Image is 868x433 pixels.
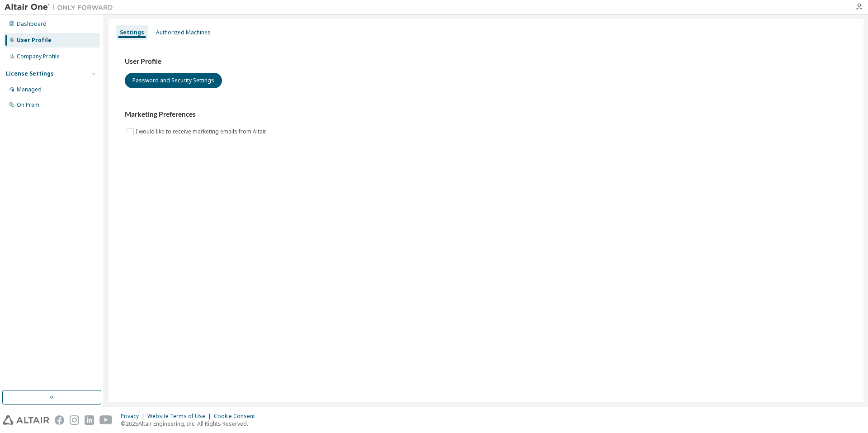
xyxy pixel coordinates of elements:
div: Authorized Machines [156,29,211,36]
h3: User Profile [125,57,847,66]
img: instagram.svg [70,415,79,425]
div: Privacy [121,413,147,420]
label: I would like to receive marketing emails from Altair [136,126,268,137]
img: Altair One [5,3,118,12]
div: Settings [120,29,144,36]
img: linkedin.svg [85,415,94,425]
div: Company Profile [17,53,60,60]
div: License Settings [6,70,54,77]
p: © 2025 Altair Engineering, Inc. All Rights Reserved. [121,420,260,428]
h3: Marketing Preferences [125,110,847,119]
button: Password and Security Settings [125,73,222,88]
div: Website Terms of Use [147,413,214,420]
div: User Profile [17,37,52,44]
div: Dashboard [17,20,47,28]
img: altair_logo.svg [3,415,49,425]
div: Managed [17,86,42,93]
img: facebook.svg [55,415,64,425]
div: Cookie Consent [214,413,260,420]
img: youtube.svg [99,415,113,425]
div: On Prem [17,101,39,109]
